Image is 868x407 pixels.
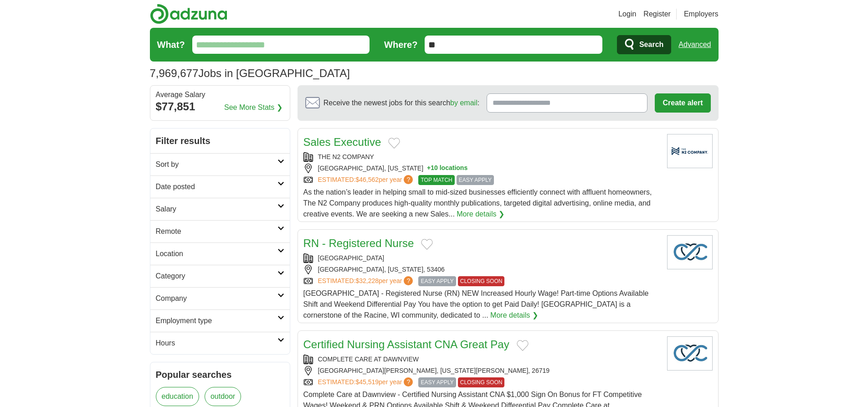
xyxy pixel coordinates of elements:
[457,209,504,220] a: More details ❯
[458,276,505,286] span: CLOSING SOON
[458,377,505,387] span: CLOSING SOON
[303,237,414,249] a: RN - Registered Nurse
[156,293,277,304] h2: Company
[150,65,199,82] span: 7,969,677
[150,129,290,153] h2: Filter results
[404,377,413,386] span: ?
[678,36,711,54] a: Advanced
[156,204,277,215] h2: Salary
[355,378,379,386] span: $45,519
[655,93,710,113] button: Create alert
[156,248,277,259] h2: Location
[404,276,413,285] span: ?
[303,253,660,263] div: [GEOGRAPHIC_DATA]
[618,9,636,20] a: Login
[490,310,538,321] a: More details ❯
[150,332,290,354] a: Hours
[318,276,415,286] a: ESTIMATED:$32,228per year?
[517,340,529,351] button: Add to favorite jobs
[205,387,241,406] a: outdoor
[303,355,660,364] div: COMPLETE CARE AT DAWNVIEW
[324,98,479,108] span: Receive the newest jobs for this search :
[156,181,277,192] h2: Date posted
[617,35,671,54] button: Search
[303,152,660,162] div: THE N2 COMPANY
[457,175,494,185] span: EASY APPLY
[418,175,454,185] span: TOP MATCH
[156,338,277,349] h2: Hours
[303,289,649,319] span: [GEOGRAPHIC_DATA] - Registered Nurse (RN) NEW Increased Hourly Wage! Part-time Options Available ...
[156,387,199,406] a: education
[150,153,290,175] a: Sort by
[418,276,456,286] span: EASY APPLY
[318,175,415,185] a: ESTIMATED:$46,562per year?
[150,4,227,24] img: Adzuna logo
[156,159,277,170] h2: Sort by
[355,277,379,284] span: $32,228
[404,175,413,184] span: ?
[643,9,671,20] a: Register
[421,239,433,250] button: Add to favorite jobs
[639,36,663,54] span: Search
[684,9,719,20] a: Employers
[150,175,290,198] a: Date posted
[150,242,290,265] a: Location
[303,136,381,148] a: Sales Executive
[303,164,660,173] div: [GEOGRAPHIC_DATA], [US_STATE]
[156,271,277,282] h2: Category
[303,338,509,350] a: Certified Nursing Assistant CNA Great Pay
[150,309,290,332] a: Employment type
[157,38,185,52] label: What?
[427,164,467,173] button: +10 locations
[156,315,277,326] h2: Employment type
[150,287,290,309] a: Company
[303,265,660,274] div: [GEOGRAPHIC_DATA], [US_STATE], 53406
[667,336,713,371] img: Company logo
[427,164,431,173] span: +
[303,366,660,376] div: [GEOGRAPHIC_DATA][PERSON_NAME], [US_STATE][PERSON_NAME], 26719
[150,265,290,287] a: Category
[667,235,713,269] img: Company logo
[450,99,478,107] a: by email
[318,377,415,387] a: ESTIMATED:$45,519per year?
[303,188,652,218] span: As the nation’s leader in helping small to mid-sized businesses efficiently connect with affluent...
[388,138,400,149] button: Add to favorite jobs
[418,377,456,387] span: EASY APPLY
[150,198,290,220] a: Salary
[156,226,277,237] h2: Remote
[156,98,284,115] div: $77,851
[150,220,290,242] a: Remote
[150,67,350,79] h1: Jobs in [GEOGRAPHIC_DATA]
[156,91,284,98] div: Average Salary
[224,102,282,113] a: See More Stats ❯
[384,38,417,52] label: Where?
[667,134,713,168] img: Company logo
[156,368,284,381] h2: Popular searches
[355,176,379,183] span: $46,562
